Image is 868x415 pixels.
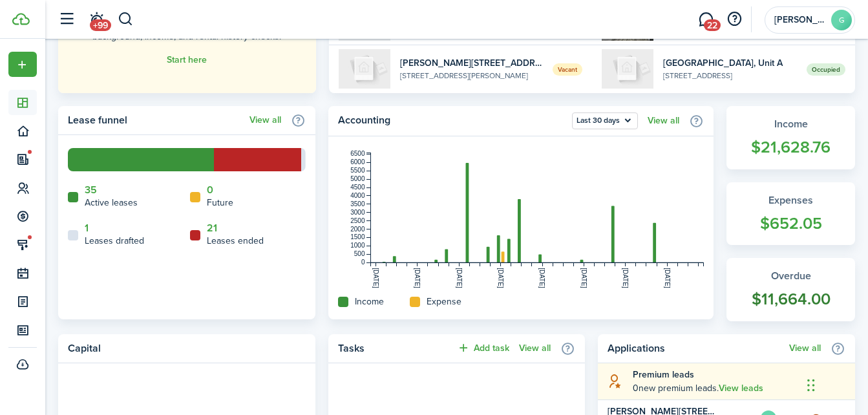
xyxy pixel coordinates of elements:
[414,268,421,288] tspan: [DATE]
[427,295,461,308] home-widget-title: Expense
[207,222,217,234] a: 21
[207,234,264,248] home-widget-title: Leases ended
[85,222,89,234] a: 1
[85,234,144,248] home-widget-title: Leases drafted
[350,158,365,165] tspan: 6000
[719,383,763,394] a: View leads
[400,56,543,70] widget-list-item-title: [PERSON_NAME][STREET_ADDRESS]
[739,211,842,236] widget-stats-count: $652.05
[633,381,845,395] explanation-description: 0 new premium leads .
[8,52,37,77] button: Open menu
[789,343,821,354] a: View all
[350,200,365,207] tspan: 3500
[739,268,842,284] widget-stats-title: Overdue
[350,226,365,233] tspan: 2000
[633,368,845,381] explanation-title: Premium leads
[739,287,842,312] widget-stats-count: $11,664.00
[350,167,365,174] tspan: 5500
[693,3,718,36] a: Messaging
[350,184,365,191] tspan: 4500
[350,150,365,157] tspan: 6500
[338,341,451,356] home-widget-title: Tasks
[580,268,587,288] tspan: [DATE]
[54,7,79,32] button: Open sidebar
[354,250,365,257] tspan: 500
[608,341,783,356] home-widget-title: Applications
[118,8,134,30] button: Search
[68,341,299,356] home-widget-title: Capital
[572,112,638,129] button: Last 30 days
[803,353,868,415] iframe: Chat Widget
[602,49,653,89] img: A
[372,268,379,288] tspan: [DATE]
[90,19,111,31] span: +99
[739,116,842,132] widget-stats-title: Income
[350,217,365,224] tspan: 2500
[455,268,462,288] tspan: [DATE]
[361,259,365,266] tspan: 0
[497,268,504,288] tspan: [DATE]
[350,242,365,250] tspan: 1000
[12,13,30,25] img: TenantCloud
[350,234,365,241] tspan: 1500
[807,366,815,405] div: Drag
[207,184,213,196] a: 0
[663,56,797,70] widget-list-item-title: [GEOGRAPHIC_DATA], Unit A
[400,70,543,81] widget-list-item-description: [STREET_ADDRESS][PERSON_NAME]
[648,116,679,126] a: View all
[831,10,852,30] avatar-text: G
[739,193,842,208] widget-stats-title: Expenses
[350,209,365,216] tspan: 3000
[704,19,721,31] span: 22
[84,3,109,36] a: Notifications
[739,135,842,160] widget-stats-count: $21,628.76
[350,175,365,182] tspan: 5000
[85,196,138,209] home-widget-title: Active leases
[339,49,390,89] img: 11
[457,341,509,356] button: Add task
[207,196,233,209] home-widget-title: Future
[85,184,97,196] a: 35
[350,192,365,199] tspan: 4000
[519,343,551,354] a: View all
[538,268,545,288] tspan: [DATE]
[726,258,855,321] a: Overdue$11,664.00
[338,112,566,129] home-widget-title: Accounting
[572,112,638,129] button: Open menu
[664,268,671,288] tspan: [DATE]
[355,295,384,308] home-widget-title: Income
[68,112,243,128] home-widget-title: Lease funnel
[726,182,855,246] a: Expenses$652.05
[774,16,826,25] span: Gary
[663,70,797,81] widget-list-item-description: [STREET_ADDRESS]
[622,268,629,288] tspan: [DATE]
[608,374,623,388] i: soft
[723,8,745,30] button: Open resource center
[249,115,281,125] a: View all
[167,55,207,65] a: Start here
[726,106,855,169] a: Income$21,628.76
[807,63,845,76] span: Occupied
[553,63,582,76] span: Vacant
